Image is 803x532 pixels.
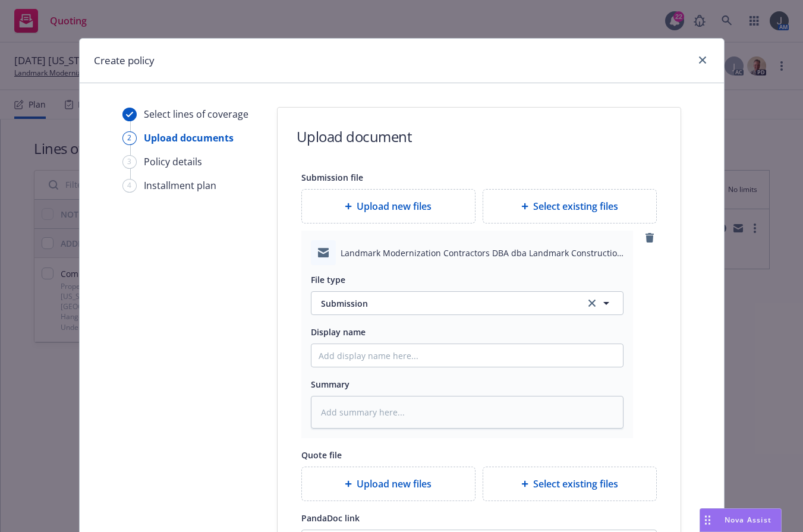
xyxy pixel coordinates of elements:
[94,53,155,68] h1: Create policy
[700,508,782,532] button: Nova Assist
[301,512,360,524] span: PandaDoc link
[341,247,623,259] span: Landmark Modernization Contractors DBA dba Landmark Construction Expiring Policy# [US_VEHICLE_IDE...
[483,467,657,501] div: Select existing files
[533,477,618,491] span: Select existing files
[311,291,623,315] button: Submissionclear selection
[695,53,710,67] a: close
[643,231,657,245] a: remove
[321,297,571,310] span: Submission
[301,189,475,223] div: Upload new files
[301,467,475,501] div: Upload new files
[311,274,345,285] span: File type
[122,155,137,169] div: 3
[357,477,432,491] span: Upload new files
[301,172,363,183] span: Submission file
[144,107,248,121] div: Select lines of coverage
[122,131,137,145] div: 2
[700,509,715,531] div: Drag to move
[301,449,342,461] span: Quote file
[357,199,432,213] span: Upload new files
[144,178,216,193] div: Installment plan
[311,344,623,367] input: Add display name here...
[533,199,618,213] span: Select existing files
[585,296,599,310] a: clear selection
[297,127,412,146] h1: Upload document
[483,189,657,223] div: Select existing files
[122,179,137,193] div: 4
[144,155,202,169] div: Policy details
[144,131,234,145] div: Upload documents
[725,515,771,525] span: Nova Assist
[311,326,366,338] span: Display name
[311,379,349,390] span: Summary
